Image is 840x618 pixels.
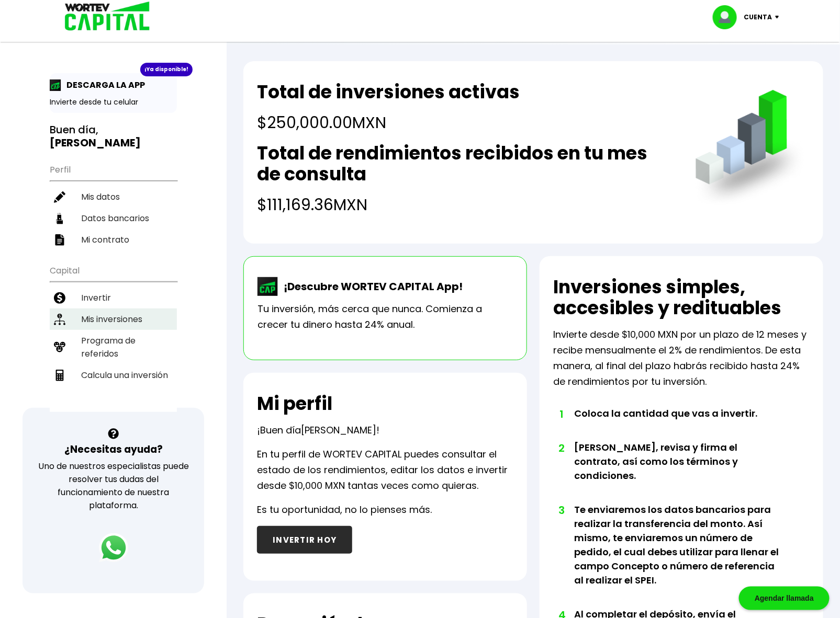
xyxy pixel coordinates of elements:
img: editar-icon.952d3147.svg [54,191,65,203]
img: wortev-capital-app-icon [257,277,278,296]
h2: Mi perfil [257,393,332,414]
h4: $250,000.00 MXN [257,111,520,134]
a: Calcula una inversión [50,364,177,386]
button: INVERTIR HOY [257,526,352,554]
h2: Inversiones simples, accesibles y redituables [553,277,810,318]
h2: Total de rendimientos recibidos en tu mes de consulta [257,143,674,185]
img: contrato-icon.f2db500c.svg [54,234,65,246]
img: profile-image [713,5,744,29]
div: ¡Ya disponible! [140,63,193,76]
p: Invierte desde $10,000 MXN por un plazo de 12 meses y recibe mensualmente el 2% de rendimientos. ... [553,327,810,390]
a: Mis datos [50,186,177,208]
p: Cuenta [744,9,772,25]
li: Te enviaremos los datos bancarios para realizar la transferencia del monto. Así mismo, te enviare... [574,502,784,607]
p: Uno de nuestros especialistas puede resolver tus dudas del funcionamiento de nuestra plataforma. [36,460,191,512]
ul: Perfil [50,158,177,250]
span: 3 [558,502,564,518]
img: grafica.516fef24.png [691,90,810,209]
p: En tu perfil de WORTEV CAPITAL puedes consultar el estado de los rendimientos, editar los datos e... [257,447,513,494]
img: datos-icon.10cf9172.svg [54,213,65,224]
img: recomiendanos-icon.9b8e9327.svg [54,341,65,353]
img: icon-down [772,16,787,19]
p: ¡Descubre WORTEV CAPITAL App! [278,279,463,294]
span: 2 [558,440,564,456]
p: Es tu oportunidad, no lo pienses más. [257,502,432,518]
h3: Buen día, [50,123,177,150]
div: Agendar llamada [739,587,830,610]
a: Programa de referidos [50,330,177,364]
a: Datos bancarios [50,208,177,229]
img: invertir-icon.b3b967d7.svg [54,292,65,304]
h3: ¿Necesitas ayuda? [64,442,163,457]
h4: $111,169.36 MXN [257,193,674,216]
span: [PERSON_NAME] [301,424,376,437]
img: calculadora-icon.17d418c4.svg [54,370,65,381]
ul: Capital [50,259,177,412]
p: DESCARGA LA APP [61,78,145,91]
p: ¡Buen día ! [257,422,379,438]
h2: Total de inversiones activas [257,82,520,102]
img: inversiones-icon.6695dc30.svg [54,314,65,325]
p: Tu inversión, más cerca que nunca. Comienza a crecer tu dinero hasta 24% anual. [257,301,513,333]
li: Coloca la cantidad que vas a invertir. [574,406,784,440]
img: app-icon [50,79,61,91]
a: Invertir [50,287,177,308]
a: Mi contrato [50,229,177,250]
p: Invierte desde tu celular [50,97,177,108]
li: [PERSON_NAME], revisa y firma el contrato, así como los términos y condiciones. [574,440,784,502]
img: logos_whatsapp-icon.242b2217.svg [99,533,128,563]
b: [PERSON_NAME] [50,135,141,150]
a: Mis inversiones [50,308,177,330]
span: 1 [558,406,564,422]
